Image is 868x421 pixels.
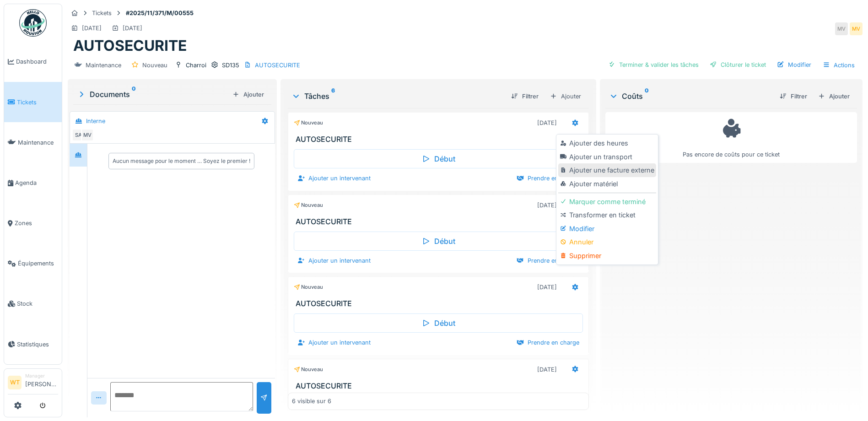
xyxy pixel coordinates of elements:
[294,366,323,373] div: Nouveau
[537,283,557,291] div: [DATE]
[296,382,585,390] h3: AUTOSECURITE
[294,283,323,291] div: Nouveau
[77,89,229,100] div: Documents
[814,90,853,103] div: Ajouter
[294,172,374,184] div: Ajouter un intervenant
[294,232,583,251] div: Début
[558,163,656,177] div: Ajouter une facture externe
[850,22,863,35] div: MV
[25,372,58,392] li: [PERSON_NAME]
[72,129,85,141] div: SA
[296,299,585,308] h3: AUTOSECURITE
[546,90,585,103] div: Ajouter
[8,376,22,389] li: WT
[81,129,94,141] div: MV
[18,138,58,147] span: Maintenance
[773,59,815,71] div: Modifier
[294,336,374,349] div: Ajouter un intervenant
[17,340,58,349] span: Statistiques
[835,22,848,35] div: MV
[15,178,58,187] span: Agenda
[291,91,504,102] div: Tâches
[255,61,300,70] div: AUTOSECURITE
[186,61,206,70] div: Charroi
[611,116,851,159] div: Pas encore de coûts pour ce ticket
[537,201,557,210] div: [DATE]
[558,195,656,209] div: Marquer comme terminé
[15,219,58,227] span: Zones
[17,98,58,107] span: Tickets
[123,24,142,32] div: [DATE]
[294,201,323,209] div: Nouveau
[645,91,649,102] sup: 0
[18,259,58,268] span: Équipements
[25,372,58,379] div: Manager
[558,222,656,236] div: Modifier
[558,235,656,249] div: Annuler
[604,59,702,71] div: Terminer & valider les tâches
[82,24,102,32] div: [DATE]
[17,299,58,308] span: Stock
[292,397,331,406] div: 6 visible sur 6
[776,90,811,103] div: Filtrer
[513,336,583,349] div: Prendre en charge
[122,9,197,17] strong: #2025/11/371/M/00555
[294,313,583,333] div: Début
[296,217,585,226] h3: AUTOSECURITE
[537,119,557,127] div: [DATE]
[86,61,121,70] div: Maintenance
[558,177,656,191] div: Ajouter matériel
[142,61,167,70] div: Nouveau
[16,57,58,66] span: Dashboard
[132,89,136,100] sup: 0
[558,208,656,222] div: Transformer en ticket
[296,135,585,144] h3: AUTOSECURITE
[294,149,583,168] div: Début
[113,157,250,165] div: Aucun message pour le moment … Soyez le premier !
[558,136,656,150] div: Ajouter des heures
[331,91,335,102] sup: 6
[513,254,583,267] div: Prendre en charge
[507,90,542,103] div: Filtrer
[706,59,770,71] div: Clôturer le ticket
[86,117,105,125] div: Interne
[73,37,187,54] h1: AUTOSECURITE
[222,61,239,70] div: SD135
[558,150,656,164] div: Ajouter un transport
[229,88,268,101] div: Ajouter
[92,9,112,17] div: Tickets
[609,91,772,102] div: Coûts
[513,172,583,184] div: Prendre en charge
[19,9,47,37] img: Badge_color-CXgf-gQk.svg
[294,254,374,267] div: Ajouter un intervenant
[819,59,859,72] div: Actions
[558,249,656,263] div: Supprimer
[537,365,557,374] div: [DATE]
[294,119,323,127] div: Nouveau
